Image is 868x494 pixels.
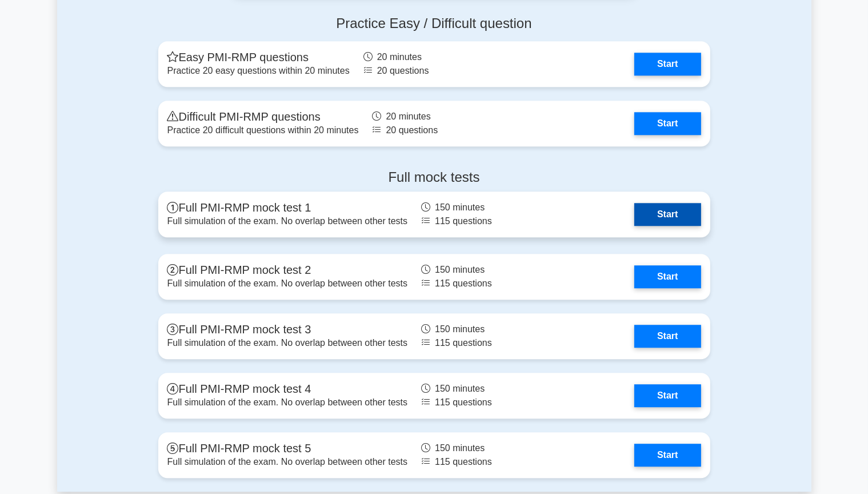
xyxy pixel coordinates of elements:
[634,203,701,226] a: Start
[158,15,710,32] h4: Practice Easy / Difficult question
[158,169,710,186] h4: Full mock tests
[634,384,701,407] a: Start
[634,444,701,467] a: Start
[634,112,701,135] a: Start
[634,325,701,348] a: Start
[634,265,701,288] a: Start
[634,53,701,75] a: Start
